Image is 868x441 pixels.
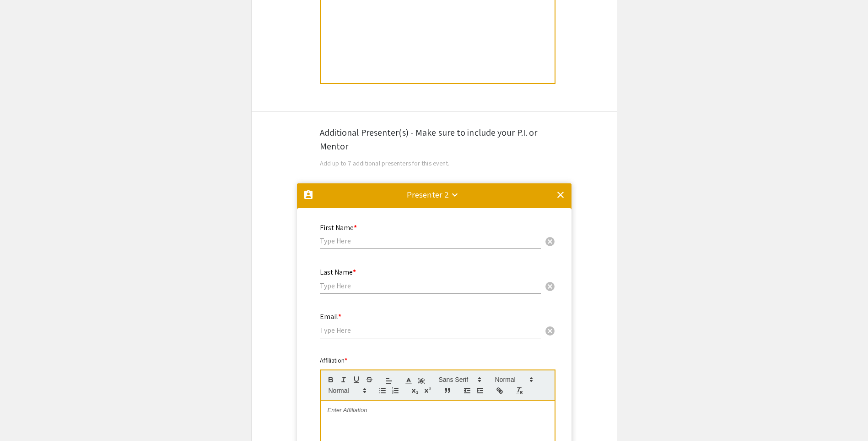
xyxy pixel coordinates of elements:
[320,356,347,364] mat-label: Affiliation
[297,183,571,213] mat-expansion-panel-header: Presenter 2
[7,400,39,434] iframe: Chat
[545,281,555,292] span: cancel
[541,276,559,295] button: Clear
[320,281,541,291] input: Type Here
[320,312,341,321] mat-label: Email
[320,267,356,277] mat-label: Last Name
[407,188,449,201] div: Presenter 2
[320,325,541,335] input: Type Here
[320,159,450,167] span: Add up to 7 additional presenters for this event.
[541,232,559,250] button: Clear
[449,189,460,200] mat-icon: keyboard_arrow_down
[545,236,555,247] span: cancel
[303,189,314,200] mat-icon: assignment_ind
[545,325,555,336] span: cancel
[320,223,357,232] mat-label: First Name
[320,236,541,246] input: Type Here
[320,126,549,153] div: Additional Presenter(s) - Make sure to include your P.I. or Mentor
[541,321,559,340] button: Clear
[555,189,566,200] mat-icon: clear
